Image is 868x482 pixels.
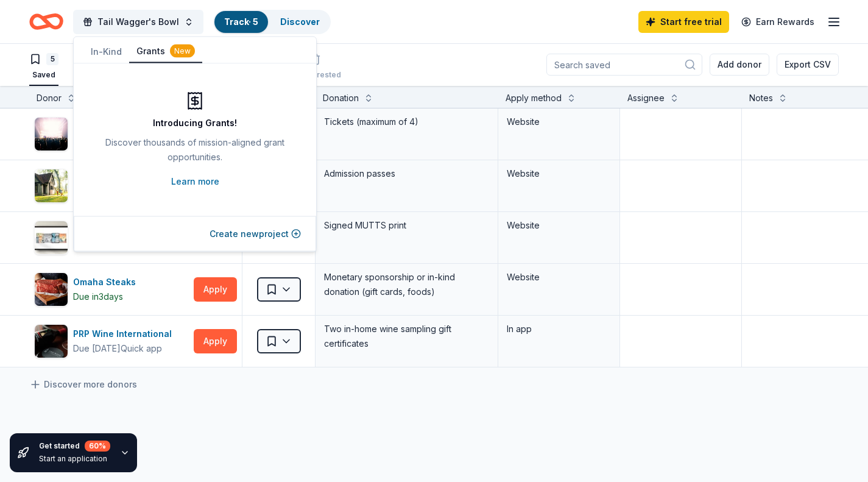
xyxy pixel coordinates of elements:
div: Assignee [627,91,665,105]
div: Donation [323,91,359,105]
span: Tail Wagger's Bowl [97,15,179,29]
a: Discover more donors [29,377,137,392]
div: In app [507,322,611,336]
input: Search saved [546,54,702,76]
img: Image for Omaha Steaks [35,273,68,306]
button: Apply [194,329,237,353]
div: Quick app [121,342,162,355]
button: Add donor [710,54,769,76]
div: Monetary sponsorship or in-kind donation (gift cards, foods) [323,269,490,300]
div: Discover thousands of mission-aligned grant opportunities. [98,135,292,169]
a: Start free trial [638,11,729,33]
img: Image for MUTTS [35,221,68,254]
div: Website [507,218,611,233]
a: Track· 5 [224,16,258,27]
a: Earn Rewards [734,11,822,33]
div: Website [507,115,611,129]
div: Signed MUTTS print [323,217,490,234]
div: Two in-home wine sampling gift certificates [323,321,490,352]
button: Tail Wagger's Bowl [73,10,203,34]
div: Admission passes [323,165,490,182]
button: Image for MUTTSMUTTSDeadline passed [34,221,189,255]
div: Omaha Steaks [73,275,141,289]
div: Due in 3 days [73,289,123,304]
button: Create newproject [210,227,301,241]
div: PRP Wine International [73,327,177,341]
div: Website [507,166,611,181]
div: Start an application [39,454,110,464]
button: 5Saved [29,48,58,86]
button: In-Kind [83,41,129,63]
button: Grants [129,40,202,63]
div: Due [DATE] [73,341,121,356]
button: Export CSV [777,54,839,76]
a: Home [29,7,63,36]
div: Apply method [506,91,562,105]
div: 5 [46,53,58,65]
div: Saved [29,70,58,80]
button: Image for PRP Wine InternationalPRP Wine InternationalDue [DATE]Quick app [34,324,189,358]
a: Discover [280,16,320,27]
div: Get started [39,441,110,452]
button: Image for Omaha Steaks Omaha SteaksDue in3days [34,272,189,307]
img: Image for PRP Wine International [35,325,68,358]
button: Apply [194,277,237,302]
div: Notes [749,91,773,105]
div: Tickets (maximum of 4) [323,113,490,130]
a: Learn more [171,174,219,189]
div: Website [507,270,611,285]
button: Image for Ford HouseFord HouseDue [DATE] [34,169,189,203]
img: Image for Ford House [35,169,68,202]
div: Donor [37,91,62,105]
div: Introducing Grants! [153,116,237,130]
div: New [170,44,195,58]
img: Image for 313 Presents [35,118,68,151]
button: Image for 313 Presents313 PresentsDue [DATE] [34,117,189,151]
button: Track· 5Discover [213,10,331,34]
div: 60 % [85,441,110,452]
